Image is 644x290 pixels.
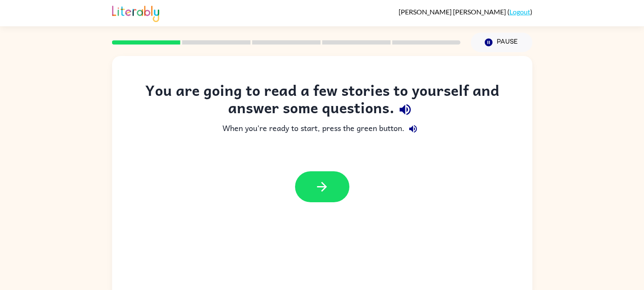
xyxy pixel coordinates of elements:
span: [PERSON_NAME] [PERSON_NAME] [399,8,507,16]
button: Pause [471,33,532,52]
img: Literably [112,3,159,22]
div: ( ) [399,8,532,16]
div: You are going to read a few stories to yourself and answer some questions. [129,81,515,120]
a: Logout [509,8,530,16]
div: When you're ready to start, press the green button. [129,120,515,137]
